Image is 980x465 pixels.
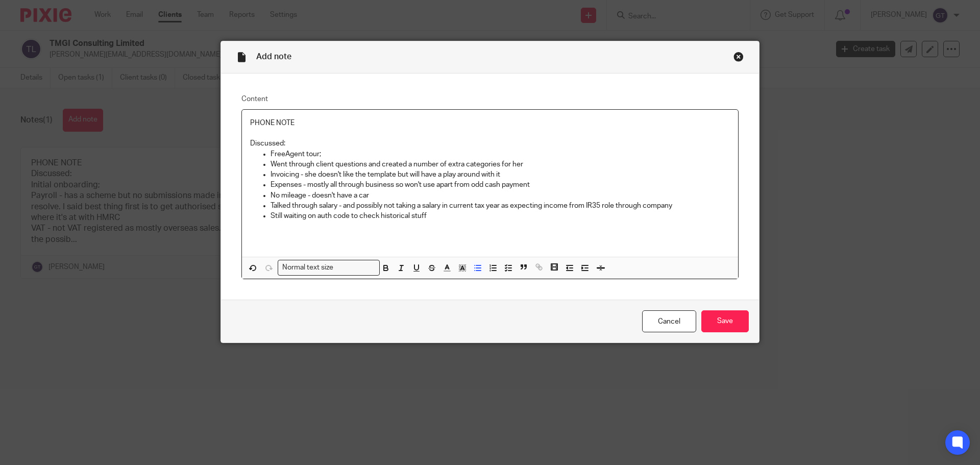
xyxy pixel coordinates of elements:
[256,53,291,61] span: Add note
[271,149,730,159] p: FreeAgent tour;
[250,138,730,149] p: Discussed:
[280,262,336,273] span: Normal text size
[271,201,730,211] p: Talked through salary - and possibly not taking a salary in current tax year as expecting income ...
[271,159,730,169] p: Went through client questions and created a number of extra categories for her
[337,262,374,273] input: Search for option
[241,94,739,104] label: Content
[271,180,730,190] p: Expenses - mostly all through business so won't use apart from odd cash payment
[642,310,696,332] a: Cancel
[271,169,730,180] p: Invoicing - she doesn't like the template but will have a play around with it
[733,52,744,62] div: Close this dialog window
[271,190,730,201] p: No mileage - doesn't have a car
[701,310,749,332] input: Save
[278,260,380,276] div: Search for option
[250,118,730,128] p: PHONE NOTE
[271,211,730,221] p: Still waiting on auth code to check historical stuff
